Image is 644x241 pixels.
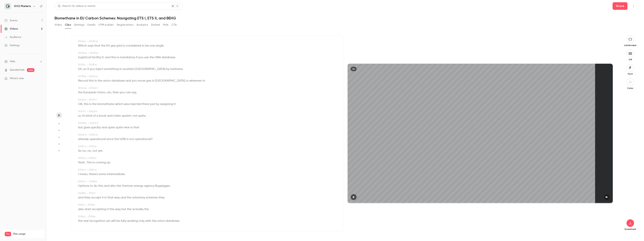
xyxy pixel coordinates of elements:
[104,67,119,72] span: something
[78,102,82,107] span: OK
[93,204,95,206] span: . 93
[84,195,90,200] span: they
[78,218,83,224] span: the
[110,160,111,165] span: .
[78,195,84,200] span: and
[116,43,122,48] span: grid
[78,183,89,189] span: Options
[157,218,165,224] span: union
[82,102,83,107] span: ,
[108,125,115,130] span: quite
[83,216,85,218] span: . 02
[14,4,31,8] h6: GO2 Markets
[58,4,95,8] div: Search for videos or events
[97,102,114,107] span: biomethane
[87,64,88,66] span: →
[117,55,119,60] span: is
[132,207,144,212] span: actually
[109,207,114,212] span: this
[91,125,101,130] span: quickly
[94,169,97,171] span: . 74
[106,137,114,142] span: since
[94,146,96,148] span: . 76
[78,90,83,95] span: the
[85,207,91,212] span: start
[89,110,95,113] span: 00:53
[155,55,161,60] span: UNA
[127,207,131,212] span: the
[93,148,97,154] span: not
[89,75,95,78] span: 00:44
[84,169,86,171] span: . 73
[138,78,145,83] span: move
[146,78,151,83] span: gas
[99,172,106,177] span: some
[87,99,88,101] span: →
[90,67,95,72] span: you
[89,172,98,177] span: there's
[106,43,110,48] span: EU
[78,52,84,54] span: 00:30
[114,195,120,200] span: way
[95,160,106,165] span: coming
[189,78,202,83] span: wherever
[93,192,96,194] span: . 27
[134,183,143,189] span: energy
[90,87,96,89] span: 00:46
[83,218,89,224] span: real
[78,67,82,72] span: Uh
[5,60,43,64] li: help-dropdown-opener
[86,113,92,119] span: kind
[121,195,126,200] span: and
[98,148,102,154] span: yet
[122,183,133,189] span: German
[111,78,125,83] span: database
[113,90,119,95] span: then
[160,102,173,107] span: assigning
[124,125,130,130] span: near
[126,137,128,142] span: is
[103,78,111,83] span: union
[92,55,101,60] span: facility
[183,67,183,72] span: .
[89,102,91,107] span: is
[111,218,116,224] span: will
[105,90,106,95] span: ,
[93,160,95,165] span: is
[89,218,105,224] span: recognition
[91,195,101,200] span: accept
[142,43,145,48] span: to
[88,43,94,48] span: says
[89,157,94,159] span: 01:02
[129,137,134,142] span: not
[145,113,146,119] span: ,
[151,22,160,28] button: Embed
[122,113,131,119] span: system
[74,22,84,28] button: Settings
[89,137,106,142] span: operational
[186,78,189,83] span: or
[94,157,96,159] span: . 57
[78,75,84,78] span: 00:39
[138,55,143,60] span: you
[78,55,91,60] span: logistical
[123,67,135,72] span: southern
[152,78,154,83] span: in
[84,76,86,77] span: . 69
[133,113,137,119] span: not
[96,122,98,124] span: . 73
[65,22,71,28] button: Clips
[92,207,106,212] span: accepting
[98,183,103,189] span: this
[179,218,180,224] span: .
[166,218,179,224] span: database
[175,55,176,60] span: .
[136,90,137,95] span: ,
[102,55,103,60] span: if
[89,181,95,183] span: 01:08
[78,204,83,206] span: 01:12
[78,172,79,177] span: I
[156,43,164,48] span: single
[86,160,92,165] span: This
[106,218,110,224] span: um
